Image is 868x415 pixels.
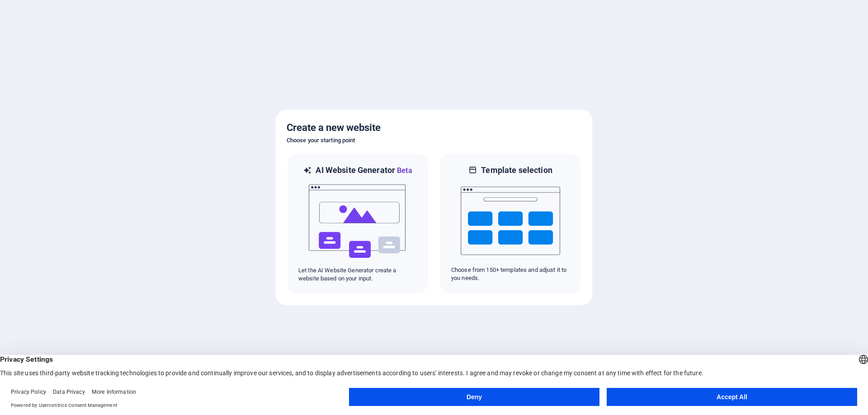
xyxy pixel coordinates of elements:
[439,153,581,294] div: Template selectionChoose from 150+ templates and adjust it to you needs.
[287,135,581,146] h6: Choose your starting point
[308,176,407,266] img: ai
[298,266,417,283] p: Let the AI Website Generator create a website based on your input.
[395,166,412,175] span: Beta
[481,165,552,176] h6: Template selection
[316,165,412,176] h6: AI Website Generator
[287,121,581,135] h5: Create a new website
[451,266,570,282] p: Choose from 150+ templates and adjust it to you needs.
[287,153,429,294] div: AI Website GeneratorBetaaiLet the AI Website Generator create a website based on your input.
